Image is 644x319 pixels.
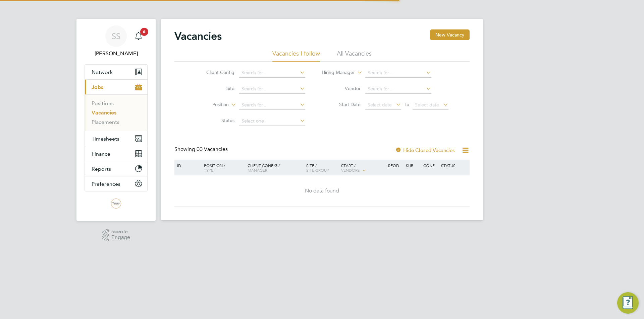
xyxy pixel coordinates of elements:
span: Finance [92,151,110,157]
span: To [402,100,411,109]
a: SS[PERSON_NAME] [85,25,148,58]
span: Steve Shine [85,50,148,58]
div: ID [175,160,199,171]
div: Sub [404,160,422,171]
label: Site [196,85,234,91]
span: Select date [368,102,392,108]
span: Manager [248,167,267,173]
a: Powered byEngage [102,229,130,242]
input: Search for... [239,100,305,110]
span: Type [204,167,213,173]
button: New Vacancy [430,29,470,40]
span: Engage [111,235,130,240]
button: Engage Resource Center [617,292,639,314]
div: Conf [422,160,439,171]
span: Powered by [111,229,130,235]
li: Vacancies I follow [272,50,320,62]
input: Select one [239,116,305,126]
h2: Vacancies [174,29,222,43]
div: Reqd [386,160,404,171]
a: Go to home page [85,198,148,209]
div: Jobs [85,94,147,131]
nav: Main navigation [76,19,156,221]
div: No data found [175,187,469,194]
label: Status [196,117,234,124]
input: Search for... [239,68,305,78]
div: Status [439,160,469,171]
button: Finance [85,146,147,161]
input: Search for... [365,68,431,78]
span: Vendors [341,167,360,173]
a: Vacancies [92,109,116,116]
span: Network [92,69,113,75]
span: 00 Vacancies [197,146,228,153]
span: SS [112,32,120,41]
div: Site / [305,160,340,176]
span: 6 [140,28,148,36]
input: Search for... [239,84,305,94]
span: Reports [92,166,111,172]
span: Timesheets [92,136,119,142]
span: Jobs [92,84,103,90]
span: Preferences [92,181,120,187]
div: Showing [174,146,229,153]
div: Client Config / [246,160,305,176]
label: Position [190,101,229,108]
li: All Vacancies [337,50,372,62]
button: Network [85,65,147,79]
img: trevettgroup-logo-retina.png [111,198,121,209]
label: Vendor [322,85,361,91]
button: Reports [85,161,147,176]
label: Client Config [196,69,234,75]
button: Timesheets [85,131,147,146]
button: Preferences [85,176,147,191]
label: Start Date [322,101,361,107]
input: Search for... [365,84,431,94]
label: Hiring Manager [316,69,355,76]
button: Jobs [85,80,147,94]
span: Select date [415,102,439,108]
a: 6 [132,25,145,47]
div: Start / [339,160,386,176]
a: Placements [92,119,119,125]
label: Hide Closed Vacancies [395,147,455,153]
a: Positions [92,100,114,106]
div: Position / [199,160,246,176]
span: Site Group [306,167,329,173]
